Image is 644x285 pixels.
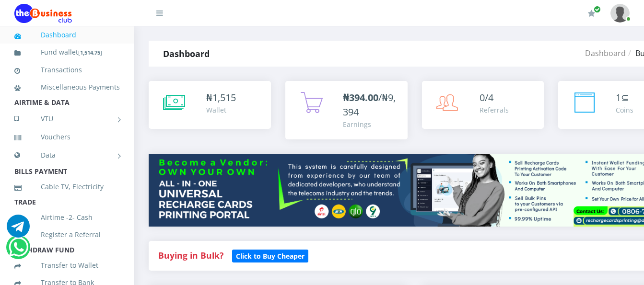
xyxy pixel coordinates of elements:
[422,81,544,129] a: 0/4 Referrals
[594,6,601,13] span: Renew/Upgrade Subscription
[163,48,210,59] strong: Dashboard
[14,176,120,198] a: Cable TV, Electricity
[9,243,28,259] a: Chat for support
[80,49,100,56] b: 1,514.75
[232,250,308,261] a: Click to Buy Cheaper
[206,91,236,105] div: ₦
[14,126,120,148] a: Vouchers
[14,254,120,276] a: Transfer to Wallet
[78,49,102,56] small: [ ]
[610,4,630,23] img: User
[616,91,621,104] span: 1
[480,105,509,115] div: Referrals
[14,59,120,81] a: Transactions
[212,91,236,104] span: 1,515
[158,250,223,261] strong: Buying in Bulk?
[14,206,120,228] a: Airtime -2- Cash
[14,76,120,98] a: Miscellaneous Payments
[285,81,408,139] a: ₦394.00/₦9,394 Earnings
[343,91,396,118] span: /₦9,394
[7,222,30,238] a: Chat for support
[616,105,633,115] div: Coins
[206,105,236,115] div: Wallet
[588,10,595,17] i: Renew/Upgrade Subscription
[480,91,493,104] span: 0/4
[343,119,398,129] div: Earnings
[14,143,120,167] a: Data
[149,81,271,129] a: ₦1,515 Wallet
[343,91,378,104] b: ₦394.00
[14,4,72,23] img: Logo
[14,224,120,246] a: Register a Referral
[14,24,120,46] a: Dashboard
[14,41,120,64] a: Fund wallet[1,514.75]
[585,48,626,58] a: Dashboard
[236,251,304,261] b: Click to Buy Cheaper
[14,107,120,131] a: VTU
[616,91,633,105] div: ⊆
